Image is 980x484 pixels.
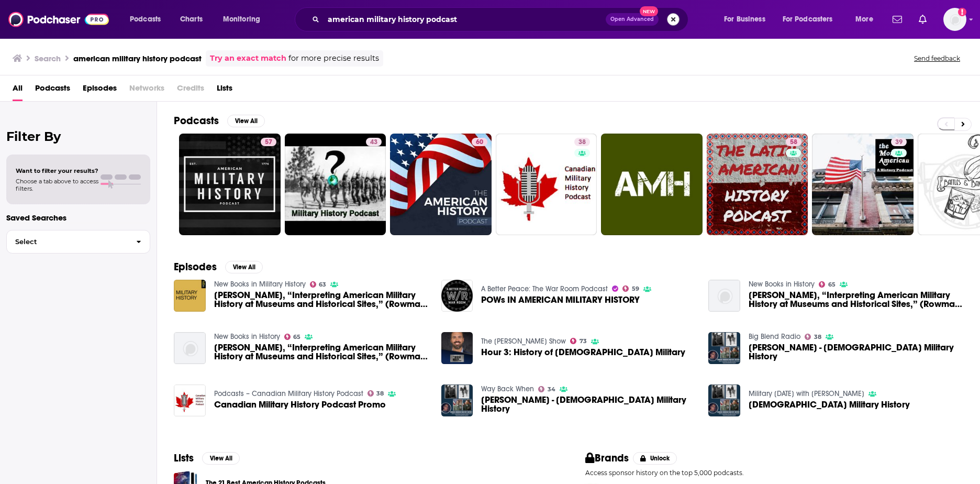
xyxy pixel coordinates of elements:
a: 65 [819,281,836,288]
span: [DEMOGRAPHIC_DATA] Military History [749,400,910,409]
span: 65 [293,335,300,339]
a: 57 [261,138,276,146]
span: 38 [578,137,586,148]
span: All [13,80,23,101]
div: Search podcasts, credits, & more... [305,7,698,31]
a: Marc R. Blackburn, “Interpreting American Military History at Museums and Historical Sites,” (Row... [214,343,429,361]
span: 73 [580,339,587,344]
span: Select [7,238,128,245]
button: Select [6,230,150,254]
span: 39 [895,137,903,148]
a: 58 [707,134,808,235]
a: 73 [570,338,587,344]
img: Podchaser - Follow, Share and Rate Podcasts [8,9,109,29]
a: Charts [173,11,209,28]
span: 34 [548,387,555,392]
span: [PERSON_NAME] - [DEMOGRAPHIC_DATA] Military History [481,395,696,413]
a: POWs IN AMERICAN MILITARY HISTORY [481,295,640,304]
span: Open Advanced [610,17,654,22]
a: Marc R. Blackburn, “Interpreting American Military History at Museums and Historical Sites,” (Row... [174,332,206,364]
button: open menu [717,11,778,28]
a: 63 [310,281,327,288]
h2: Episodes [174,260,217,273]
img: User Profile [943,8,966,31]
button: Show profile menu [943,8,966,31]
span: [PERSON_NAME], “Interpreting American Military History at Museums and Historical Sites,” (Rowman ... [214,291,429,309]
a: Lists [217,80,232,101]
span: Monitoring [223,12,260,27]
a: 39 [891,138,907,146]
a: 65 [284,334,301,340]
h3: Search [35,53,61,63]
a: New Books in History [749,280,815,289]
span: Networks [129,80,164,101]
a: 38 [496,134,597,235]
h2: Lists [174,452,194,465]
span: Hour 3: History of [DEMOGRAPHIC_DATA] Military [481,348,685,357]
a: 43 [366,138,382,146]
span: 65 [828,282,836,287]
a: 60 [472,138,487,146]
a: Marc R. Blackburn, “Interpreting American Military History at Museums and Historical Sites,” (Row... [214,291,429,309]
img: Hour 3: History of American Military [441,332,473,364]
img: Mike Guardia - African American Military History [708,332,740,364]
button: View All [227,115,265,127]
button: open menu [122,11,174,28]
button: View All [225,261,263,273]
span: 38 [376,391,384,396]
span: [PERSON_NAME] - [DEMOGRAPHIC_DATA] Military History [749,343,963,361]
a: Episodes [83,80,117,101]
a: Marc R. Blackburn, “Interpreting American Military History at Museums and Historical Sites,” (Row... [708,280,740,312]
span: New [640,6,659,16]
a: Show notifications dropdown [915,10,931,28]
img: POWs IN AMERICAN MILITARY HISTORY [441,280,473,312]
img: African American Military History [708,384,740,416]
a: Canadian Military History Podcast Promo [174,384,206,416]
a: Show notifications dropdown [888,10,906,28]
button: View All [202,452,240,465]
a: 38 [367,390,384,397]
span: 57 [265,137,272,148]
a: Hour 3: History of American Military [481,348,685,357]
span: Logged in as KSteele [943,8,966,31]
a: A Better Peace: The War Room Podcast [481,284,608,293]
a: 58 [786,138,801,146]
button: open menu [216,11,274,28]
a: New Books in History [214,332,280,341]
span: 58 [790,137,797,148]
a: PodcastsView All [174,114,265,127]
span: More [855,12,873,27]
a: 38 [574,138,590,146]
button: Send feedback [911,54,963,63]
a: Podcasts – Canadian Military History Podcast [214,389,363,398]
span: Podcasts [130,12,161,27]
h2: Brands [585,452,629,465]
a: Military Monday with Mike Guardia [749,389,864,398]
a: African American Military History [749,400,910,409]
a: Way Back When [481,384,534,393]
a: Marc R. Blackburn, “Interpreting American Military History at Museums and Historical Sites,” (Row... [749,291,963,309]
span: 63 [319,282,326,287]
a: Canadian Military History Podcast Promo [214,400,386,409]
a: ListsView All [174,452,240,465]
span: For Business [724,12,765,27]
a: Big Blend Radio [749,332,800,341]
a: 34 [538,386,555,392]
button: Open AdvancedNew [606,13,659,26]
a: EpisodesView All [174,260,263,273]
span: 60 [476,137,483,148]
span: for more precise results [288,52,379,64]
a: Podcasts [35,80,70,101]
h2: Filter By [6,129,150,144]
img: Mike Guardia - African American Military History [441,384,473,416]
a: Mike Guardia - African American Military History [749,343,963,361]
input: Search podcasts, credits, & more... [324,11,606,28]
